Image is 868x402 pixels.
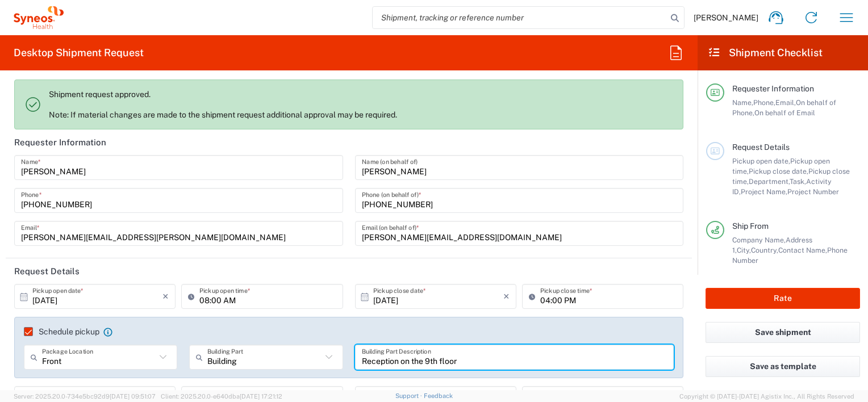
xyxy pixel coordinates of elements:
[751,246,778,254] span: Country,
[732,157,790,165] span: Pickup open date,
[754,108,815,117] span: On behalf of Email
[708,46,823,60] h2: Shipment Checklist
[424,392,453,399] a: Feedback
[732,98,753,107] span: Name,
[732,236,786,244] span: Company Name,
[706,288,860,309] button: Rate
[790,177,806,186] span: Task,
[679,391,854,401] span: Copyright © [DATE]-[DATE] Agistix Inc., All Rights Reserved
[741,187,787,196] span: Project Name,
[14,266,80,277] h2: Request Details
[706,356,860,377] button: Save as template
[694,12,758,23] span: [PERSON_NAME]
[240,393,282,400] span: [DATE] 17:21:12
[775,98,796,107] span: Email,
[395,392,424,399] a: Support
[749,177,790,186] span: Department,
[14,46,144,60] h2: Desktop Shipment Request
[778,246,827,254] span: Contact Name,
[110,393,156,400] span: [DATE] 09:51:07
[161,393,282,400] span: Client: 2025.20.0-e640dba
[49,89,674,120] div: Shipment request approved. Note: If material changes are made to the shipment request additional ...
[732,143,790,152] span: Request Details
[749,167,808,175] span: Pickup close date,
[24,327,99,336] label: Schedule pickup
[737,246,751,254] span: City,
[373,7,667,28] input: Shipment, tracking or reference number
[162,287,169,305] i: ×
[732,84,814,93] span: Requester Information
[787,187,839,196] span: Project Number
[503,287,510,305] i: ×
[732,221,769,231] span: Ship From
[706,322,860,343] button: Save shipment
[753,98,775,107] span: Phone,
[14,393,156,400] span: Server: 2025.20.0-734e5bc92d9
[14,137,106,148] h2: Requester Information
